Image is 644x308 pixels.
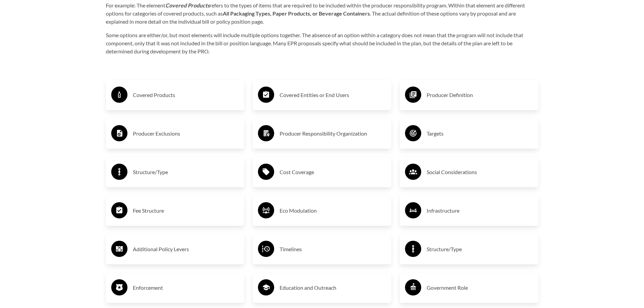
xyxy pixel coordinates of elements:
h3: Covered Entities or End Users [280,90,386,100]
p: For example: The element refers to the types of items that are required to be included within the... [106,1,539,26]
h3: Producer Exclusions [133,128,239,139]
h3: Government Role [427,282,533,293]
h3: Producer Definition [427,90,533,100]
h3: Infrastructure [427,205,533,216]
h3: Structure/Type [133,167,239,177]
h3: Producer Responsibility Organization [280,128,386,139]
h3: Timelines [280,244,386,255]
h3: Cost Coverage [280,167,386,177]
h3: Eco Modulation [280,205,386,216]
h3: Social Considerations [427,167,533,177]
h3: Additional Policy Levers [133,244,239,255]
strong: Covered Products [165,2,210,8]
p: Some options are either/or, but most elements will include multiple options together. The absence... [106,31,539,55]
h3: Targets [427,128,533,139]
h3: Covered Products [133,90,239,100]
h3: Education and Outreach [280,282,386,293]
strong: All Packaging Types, Paper Products, or Beverage Containers [223,10,370,17]
h3: Enforcement [133,282,239,293]
h3: Structure/Type [427,244,533,255]
h3: Fee Structure [133,205,239,216]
